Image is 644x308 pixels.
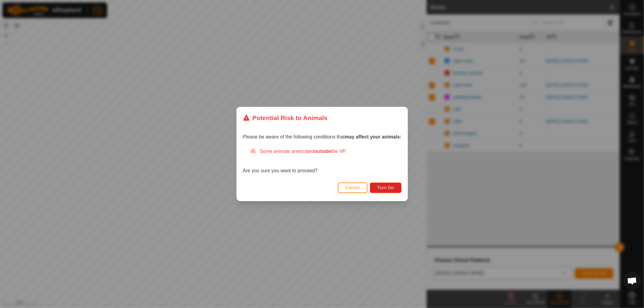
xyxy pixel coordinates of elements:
[623,272,641,290] div: Open chat
[314,149,331,154] strong: outside
[243,113,328,122] div: Potential Risk to Animals
[345,134,402,139] strong: may affect your animals:
[377,185,394,190] span: Turn On
[243,134,402,139] span: Please be aware of the following conditions that
[370,183,401,193] button: Turn On
[338,183,367,193] button: Cancel
[250,148,402,155] div: Some animals are
[299,149,347,154] span: located the VP.
[345,185,360,190] span: Cancel
[243,148,402,174] div: Are you sure you want to proceed?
